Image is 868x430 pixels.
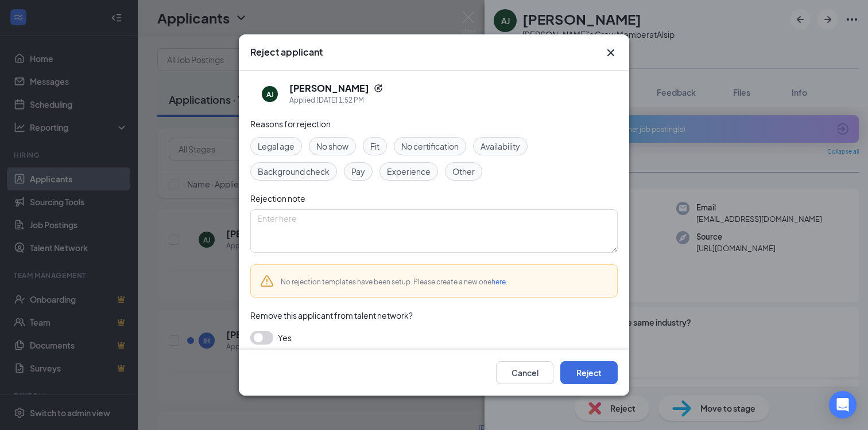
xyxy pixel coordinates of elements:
[289,82,369,95] h5: [PERSON_NAME]
[452,165,475,178] span: Other
[491,277,506,286] a: here
[316,140,348,153] span: No show
[278,331,292,345] span: Yes
[258,165,330,178] span: Background check
[480,140,520,153] span: Availability
[260,274,274,288] svg: Warning
[250,46,323,58] h3: Reject applicant
[266,89,274,99] div: AJ
[281,277,507,286] span: No rejection templates have been setup. Please create a new one .
[560,361,618,384] button: Reject
[351,165,365,178] span: Pay
[604,46,618,60] button: Close
[250,193,305,204] span: Rejection note
[258,140,294,153] span: Legal age
[374,84,383,93] svg: Reapply
[829,391,857,419] div: Open Intercom Messenger
[250,119,331,129] span: Reasons for rejection
[370,140,379,153] span: Fit
[496,361,553,384] button: Cancel
[289,95,383,106] div: Applied [DATE] 1:52 PM
[387,165,431,178] span: Experience
[604,46,618,60] svg: Cross
[401,140,459,153] span: No certification
[250,310,413,320] span: Remove this applicant from talent network?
